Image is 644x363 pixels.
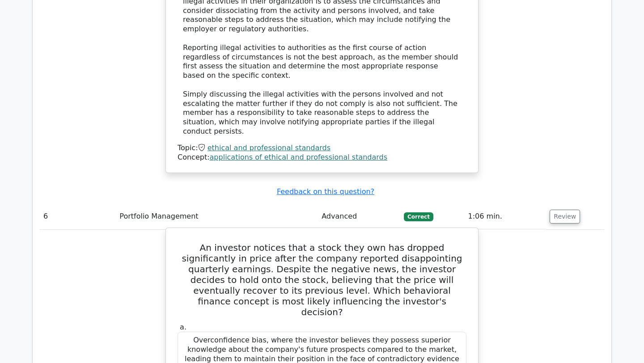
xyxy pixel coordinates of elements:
[40,204,116,229] td: 6
[116,204,318,229] td: Portfolio Management
[404,212,433,221] span: Correct
[465,204,547,229] td: 1:06 min.
[208,144,330,152] a: ethical and professional standards
[178,144,466,153] div: Topic:
[550,210,580,224] button: Review
[178,153,466,162] div: Concept:
[318,204,400,229] td: Advanced
[177,242,467,317] h5: An investor notices that a stock they own has dropped significantly in price after the company re...
[210,153,388,161] a: applications of ethical and professional standards
[180,323,186,331] span: a.
[277,187,374,196] a: Feedback on this question?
